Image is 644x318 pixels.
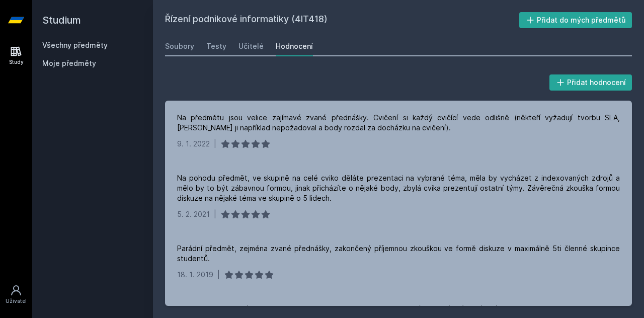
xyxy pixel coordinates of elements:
div: Na předmětu jsou velice zajímavé zvané přednášky. Cvičení si každý cvičící vede odlišně (někteří ... [177,113,620,133]
a: Hodnocení [276,36,313,56]
div: Parádní předmět, zejména zvané přednášky, zakončený příjemnou zkouškou ve formě diskuze v maximál... [177,244,620,264]
div: 9. 1. 2022 [177,139,210,149]
a: Všechny předměty [42,41,108,49]
div: Study [9,58,24,66]
div: Učitelé [238,41,264,51]
div: 5. 2. 2021 [177,209,210,219]
div: 18. 1. 2019 [177,270,213,280]
div: Soubory [165,41,194,51]
a: Study [2,40,30,71]
a: Soubory [165,36,194,56]
div: | [214,139,216,149]
div: | [214,209,216,219]
div: Uživatel [6,297,27,305]
button: Přidat hodnocení [549,74,632,91]
div: Hodnocení [276,41,313,51]
a: Uživatel [2,279,30,310]
div: | [217,270,220,280]
a: Testy [206,36,226,56]
button: Přidat do mých předmětů [519,12,632,28]
div: Na pohodu předmět, ve skupině na celé cviko děláte prezentaci na vybrané téma, měla by vycházet z... [177,173,620,203]
span: Moje předměty [42,58,96,68]
div: Testy [206,41,226,51]
h2: Řízení podnikové informatiky (4IT418) [165,12,519,28]
a: Učitelé [238,36,264,56]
